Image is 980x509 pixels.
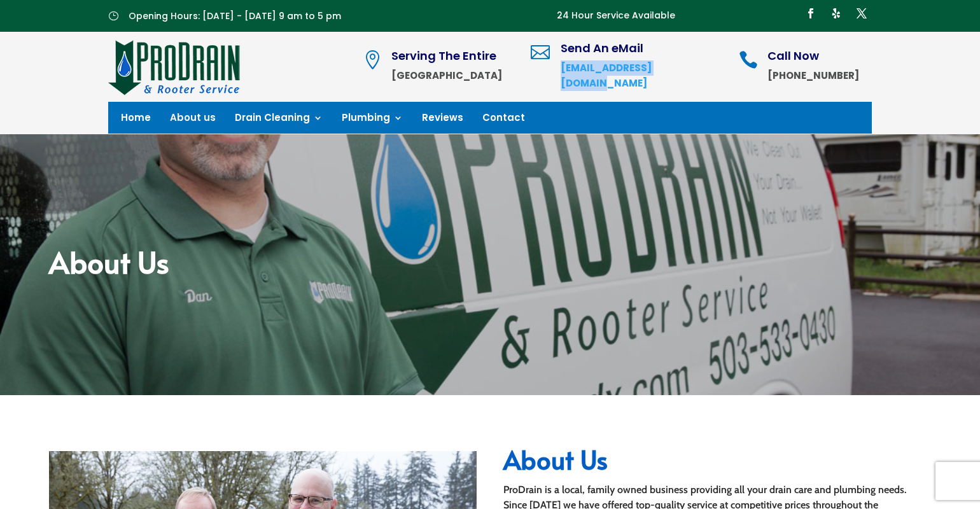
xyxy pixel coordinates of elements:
h2: About Us [49,247,931,282]
a: Follow on Yelp [826,3,846,24]
span: } [108,11,118,20]
span: Serving The Entire [391,48,496,64]
a: [EMAIL_ADDRESS][DOMAIN_NAME] [561,61,652,90]
a: Home [121,113,151,127]
span:  [363,50,382,69]
a: Plumbing [342,113,403,127]
strong: [PHONE_NUMBER] [767,69,859,82]
a: Drain Cleaning [235,113,323,127]
h2: About Us [503,447,931,478]
a: Follow on X [851,3,872,24]
p: 24 Hour Service Available [557,8,675,24]
span:  [531,43,550,62]
span: Send An eMail [561,40,643,56]
strong: [GEOGRAPHIC_DATA] [391,69,502,82]
a: Contact [482,113,525,127]
span:  [739,50,758,69]
a: Follow on Facebook [801,3,821,24]
span: Call Now [767,48,819,64]
a: Reviews [422,113,463,127]
span: Opening Hours: [DATE] - [DATE] 9 am to 5 pm [129,10,341,22]
img: site-logo-100h [108,38,241,95]
a: About us [170,113,216,127]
